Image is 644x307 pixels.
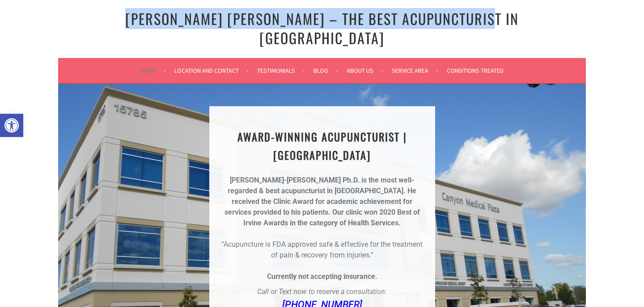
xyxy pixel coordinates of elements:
[257,287,387,296] em: Call or Text now to reserve a consultation:
[125,8,519,48] a: [PERSON_NAME] [PERSON_NAME] – The Best Acupuncturist In [GEOGRAPHIC_DATA]
[174,65,249,76] a: Location and Contact
[314,65,338,76] a: Blog
[267,272,377,281] strong: Currently not accepting insurance.
[257,65,305,76] a: Testimonials
[347,65,383,76] a: About Us
[228,176,414,195] strong: [PERSON_NAME]-[PERSON_NAME] Ph.D. is the most well-regarded & best acupuncturist in [GEOGRAPHIC_D...
[392,65,438,76] a: Service Area
[220,128,424,164] h1: AWARD-WINNING ACUPUNCTURIST | [GEOGRAPHIC_DATA]
[140,65,166,76] a: Home
[220,239,424,261] p: “Acupuncture is FDA approved safe & effective for the treatment of pain & recovery from injuries.”
[447,65,504,76] a: Conditions Treated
